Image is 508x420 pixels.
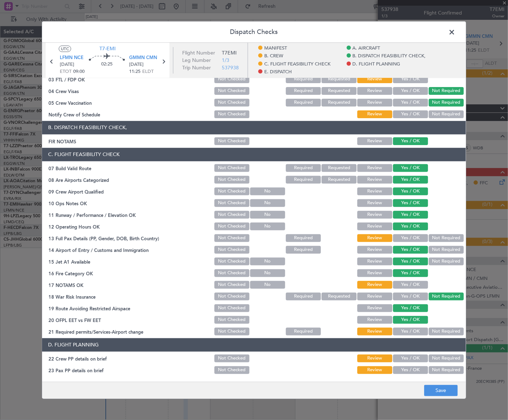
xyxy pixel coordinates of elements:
[357,199,392,207] button: Review
[357,292,392,300] button: Review
[393,292,428,300] button: Yes / OK
[357,269,392,277] button: Review
[357,257,392,265] button: Review
[393,199,428,207] button: Yes / OK
[357,234,392,242] button: Review
[393,246,428,253] button: Yes / OK
[357,211,392,218] button: Review
[393,257,428,265] button: Yes / OK
[353,45,380,52] span: A. AIRCRAFT
[429,327,464,335] button: Not Required
[353,61,400,68] span: D. FLIGHT PLANNING
[393,137,428,145] button: Yes / OK
[429,257,464,265] button: Not Required
[393,187,428,195] button: Yes / OK
[42,21,466,42] header: Dispatch Checks
[357,75,392,83] button: Review
[357,187,392,195] button: Review
[357,316,392,323] button: Review
[393,87,428,94] button: Yes / OK
[393,176,428,183] button: Yes / OK
[393,75,428,83] button: Yes / OK
[424,385,458,396] button: Save
[353,53,426,60] span: B. DISPATCH FEASIBILITY CHECK,
[429,98,464,106] button: Not Required
[393,110,428,118] button: Yes / OK
[429,234,464,242] button: Not Required
[393,222,428,230] button: Yes / OK
[429,110,464,118] button: Not Required
[357,222,392,230] button: Review
[357,164,392,172] button: Review
[357,281,392,288] button: Review
[393,98,428,106] button: Yes / OK
[429,366,464,374] button: Not Required
[393,327,428,335] button: Yes / OK
[357,110,392,118] button: Review
[429,354,464,362] button: Not Required
[357,327,392,335] button: Review
[393,304,428,312] button: Yes / OK
[357,176,392,183] button: Review
[393,211,428,218] button: Yes / OK
[393,269,428,277] button: Yes / OK
[429,292,464,300] button: Not Required
[393,354,428,362] button: Yes / OK
[357,354,392,362] button: Review
[393,316,428,323] button: Yes / OK
[393,164,428,172] button: Yes / OK
[357,366,392,374] button: Review
[357,87,392,94] button: Review
[429,87,464,94] button: Not Required
[357,98,392,106] button: Review
[393,234,428,242] button: Yes / OK
[357,246,392,253] button: Review
[393,281,428,288] button: Yes / OK
[357,137,392,145] button: Review
[357,304,392,312] button: Review
[393,366,428,374] button: Yes / OK
[429,246,464,253] button: Not Required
